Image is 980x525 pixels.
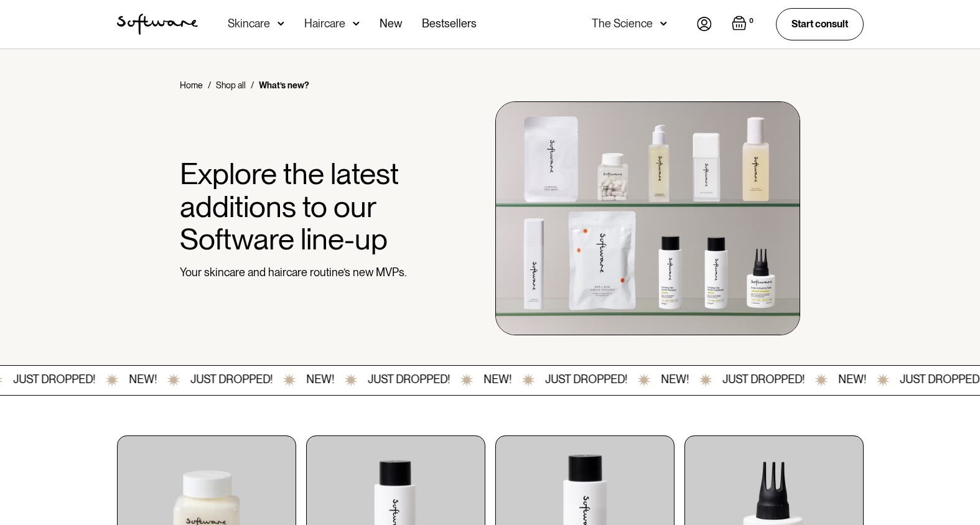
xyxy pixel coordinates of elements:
[208,79,211,91] div: /
[368,373,450,388] div: JUST DROPPED!
[180,157,422,256] h1: Explore the latest additions to our Software line-up
[661,373,689,388] div: NEW!
[129,373,157,388] div: NEW!
[180,266,422,279] p: Your skincare and haircare routine’s new MVPs.
[117,14,198,35] a: home
[353,17,360,30] img: arrow down
[838,373,866,388] div: NEW!
[251,79,254,91] div: /
[228,17,270,30] div: Skincare
[747,16,756,27] div: 0
[722,373,805,388] div: JUST DROPPED!
[306,373,334,388] div: NEW!
[483,373,511,388] div: NEW!
[13,373,95,388] div: JUST DROPPED!
[304,17,345,30] div: Haircare
[190,373,273,388] div: JUST DROPPED!
[776,8,864,40] a: Start consult
[732,16,756,33] a: Open empty cart
[216,79,246,91] a: Shop all
[660,17,667,30] img: arrow down
[180,79,203,91] a: Home
[592,17,653,30] div: The Science
[545,373,627,388] div: JUST DROPPED!
[259,79,309,91] div: What’s new?
[278,17,284,30] img: arrow down
[117,14,198,35] img: Software Logo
